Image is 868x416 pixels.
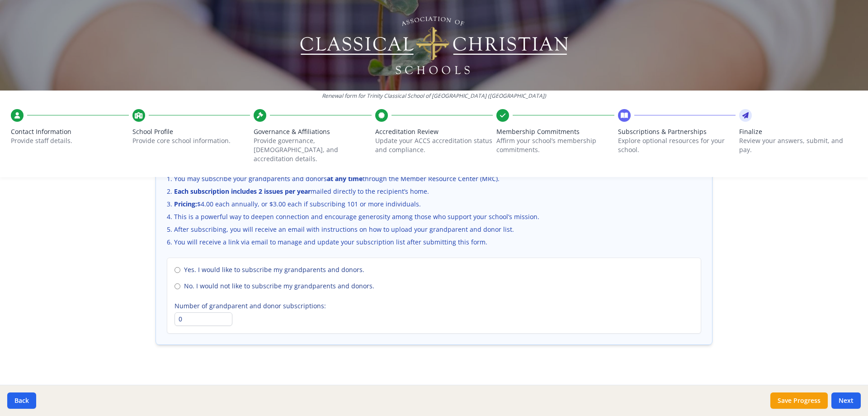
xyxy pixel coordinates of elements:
label: Number of grandparent and donor subscriptions: [175,301,693,311]
li: After subscribing, you will receive an email with instructions on how to upload your grandparent ... [167,225,701,234]
li: mailed directly to the recipient’s home. [167,187,701,196]
p: Update your ACCS accreditation status and compliance. [375,136,493,154]
span: Subscriptions & Partnerships [618,127,736,136]
p: Affirm your school’s membership commitments. [496,136,614,154]
span: Yes. I would like to subscribe my grandparents and donors. [184,265,364,274]
input: No. I would not like to subscribe my grandparents and donors. [175,283,180,289]
li: This is a powerful way to deepen connection and encourage generosity among those who support your... [167,212,701,221]
p: Review your answers, submit, and pay. [739,136,857,154]
span: Governance & Affiliations [254,127,372,136]
span: Finalize [739,127,857,136]
p: Provide core school information. [132,136,250,145]
button: Back [7,392,36,409]
li: You will receive a link via email to manage and update your subscription list after submitting th... [167,238,701,247]
span: Accreditation Review [375,127,493,136]
span: School Profile [132,127,250,136]
p: Explore optional resources for your school. [618,136,736,154]
span: Contact Information [11,127,129,136]
button: Save Progress [770,392,828,409]
button: Next [831,392,861,409]
p: Provide staff details. [11,136,129,145]
input: Yes. I would like to subscribe my grandparents and donors. [175,267,180,273]
span: No. I would not like to subscribe my grandparents and donors. [184,282,374,291]
img: Logo [299,14,570,77]
strong: Pricing: [174,200,197,208]
strong: Each subscription includes 2 issues per year [174,187,311,196]
span: Membership Commitments [496,127,614,136]
li: $4.00 each annually, or $3.00 each if subscribing 101 or more individuals. [167,200,701,209]
p: Provide governance, [DEMOGRAPHIC_DATA], and accreditation details. [254,136,372,163]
